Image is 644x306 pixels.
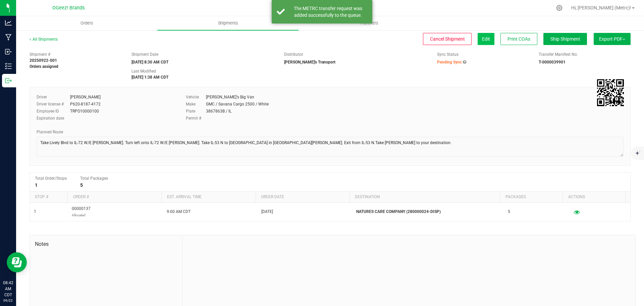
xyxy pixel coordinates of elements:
[35,240,177,248] span: Notes
[37,115,70,121] label: Expiration date
[206,108,231,114] div: 3867863B / IL
[16,16,157,30] a: Orders
[37,130,63,134] span: Planned Route
[70,108,99,114] div: TRPO10000100
[539,51,578,57] label: Transfer Manifest No.
[67,191,161,203] th: Order #
[539,60,566,64] strong: T-0000039901
[37,108,70,114] label: Employee ID
[206,94,254,100] div: [PERSON_NAME]'s Big Van
[209,20,247,26] span: Shipments
[34,209,36,215] span: 1
[597,79,624,106] img: Scan me!
[261,209,273,215] span: [DATE]
[80,182,83,188] strong: 5
[186,115,206,121] label: Permit #
[284,51,303,57] label: Distributor
[430,36,465,42] span: Cancel Shipment
[30,64,58,69] strong: Orders assigned
[30,51,121,57] span: Shipment #
[37,94,70,100] label: Driver
[437,60,462,64] span: Pending Sync
[571,5,631,10] span: Hi, [PERSON_NAME] (Metrc)!
[555,5,563,11] div: Manage settings
[423,33,472,45] button: Cancel Shipment
[131,68,156,74] label: Last Modified
[597,79,624,106] qrcode: 20250922-001
[161,191,255,203] th: Est. arrival time
[70,101,101,107] div: P620-8187-4172
[72,206,91,218] span: 00000137
[3,298,13,303] p: 09/22
[30,58,57,63] strong: 20250922-001
[52,5,85,11] span: OGeez! Brands
[500,33,537,45] button: Print COAs
[543,33,587,45] button: Ship Shipment
[500,191,562,203] th: Packages
[131,51,158,57] label: Shipment Date
[507,36,530,42] span: Print COAs
[30,191,67,203] th: Stop #
[478,33,494,45] button: Edit
[356,209,500,215] p: NATURES CARE COMPANY (280000024-DISP)
[256,191,350,203] th: Order date
[37,101,70,107] label: Driver license #
[71,20,102,26] span: Orders
[562,191,625,203] th: Actions
[599,36,625,42] span: Export PDF
[437,51,459,57] label: Sync Status
[35,182,38,188] strong: 1
[131,75,168,80] strong: [DATE] 1:38 AM CDT
[594,33,631,45] button: Export PDF
[206,101,269,107] div: GMC / Savana Cargo 2500 / White
[5,34,12,41] inline-svg: Manufacturing
[7,252,27,272] iframe: Resource center
[72,212,91,218] p: Allocated
[508,209,510,215] span: 5
[5,63,12,70] inline-svg: Inventory
[5,19,12,26] inline-svg: Analytics
[5,48,12,55] inline-svg: Inbound
[3,280,13,298] p: 08:42 AM CDT
[35,176,67,181] span: Total Order/Stops
[550,36,580,42] span: Ship Shipment
[186,101,206,107] label: Make
[70,94,101,100] div: [PERSON_NAME]
[5,77,12,84] inline-svg: Outbound
[167,209,191,215] span: 9:00 AM CDT
[157,16,299,30] a: Shipments
[80,176,108,181] span: Total Packages
[186,94,206,100] label: Vehicle
[284,60,335,64] strong: [PERSON_NAME]'s Transport
[482,36,490,42] span: Edit
[131,60,168,64] strong: [DATE] 8:30 AM CDT
[30,37,58,42] a: All Shipments
[186,108,206,114] label: Plate
[350,191,500,203] th: Destination
[288,5,367,18] div: The METRC transfer request was added successfully to the queue.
